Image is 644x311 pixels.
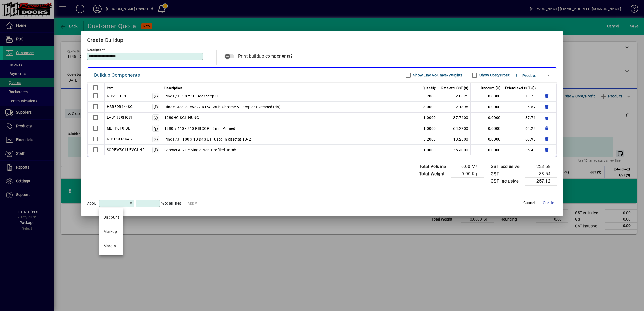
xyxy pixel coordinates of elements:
div: 13.2500 [441,136,468,142]
td: 0.0000 [471,123,503,134]
td: Total Weight [416,170,451,177]
td: 0.00 M³ [451,163,484,170]
div: FJP3010DS [107,93,127,99]
span: Create [543,200,554,206]
span: Description [164,85,182,91]
span: Cancel [523,200,535,206]
div: 37.7600 [441,114,468,121]
td: 6.57 [503,102,538,112]
td: 35.40 [503,145,538,155]
span: Extend excl GST ($) [505,85,536,91]
div: SCREWSGLUESGLNP [107,146,145,153]
span: Item [107,85,114,91]
span: Quantity [423,85,436,91]
td: Pine F/J - 180 x 18 D4S UT (used in kitsets) 10/21 [162,134,406,145]
mat-option: Margin [99,239,124,253]
span: Rate excl GST ($) [441,85,468,91]
label: Show Cost/Profit [478,72,510,78]
span: Product [522,74,536,78]
td: 0.0000 [471,112,503,123]
td: Hinge Steel 89x58x2 R1/4 Satin Chrome & Lacquer (Greased Pin) [162,102,406,112]
h2: Create Buildup [81,31,564,47]
td: 33.54 [525,170,557,177]
div: 2.1895 [441,104,468,110]
div: Discount [103,215,119,220]
td: Screws & Glue Single Non-Profiled Jamb [162,145,406,155]
div: LAB1980HCSH [107,114,134,121]
td: 37.76 [503,112,538,123]
span: Discount (%) [481,85,501,91]
td: 223.58 [525,163,557,170]
td: 68.90 [503,134,538,145]
div: HSR89R1/4SC [107,103,133,110]
td: 3.0000 [406,102,438,112]
td: 0.0000 [471,91,503,102]
td: 1.0000 [406,123,438,134]
mat-option: Discount [99,210,124,225]
div: 64.2200 [441,125,468,132]
button: Cancel [520,198,538,208]
span: % to all lines [161,201,181,205]
div: 35.4000 [441,147,468,153]
div: FJP18018D4S [107,136,132,142]
td: 0.0000 [471,145,503,155]
td: 5.2000 [406,91,438,102]
div: MDFP810-BD [107,125,131,131]
td: GST inclusive [488,177,525,185]
td: Total Volume [416,163,451,170]
td: 0.0000 [471,134,503,145]
td: GST exclusive [488,163,525,170]
td: GST [488,170,525,177]
td: 257.12 [525,177,557,185]
label: Show Line Volumes/Weights [412,72,462,78]
div: Markup [103,229,117,235]
td: 0.0000 [471,102,503,112]
div: 2.0625 [441,93,468,99]
span: Print buildup components? [238,54,293,59]
td: 1.0000 [406,145,438,155]
td: 1980HC SGL HUNG [162,112,406,123]
td: 0.00 Kg [451,170,484,177]
td: 10.73 [503,91,538,102]
div: Buildup Components [94,71,140,79]
span: Apply [87,201,96,205]
td: 1.0000 [406,112,438,123]
td: 64.22 [503,123,538,134]
mat-label: Description [87,48,103,51]
div: Margin [103,243,116,249]
td: Pine F/J - 30 x 10 Door Stop UT [162,91,406,102]
mat-option: Markup [99,225,124,239]
button: Create [540,198,557,208]
td: 5.2000 [406,134,438,145]
td: 1980 x 410 - 810 RIBCORE 3mm Primed [162,123,406,134]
